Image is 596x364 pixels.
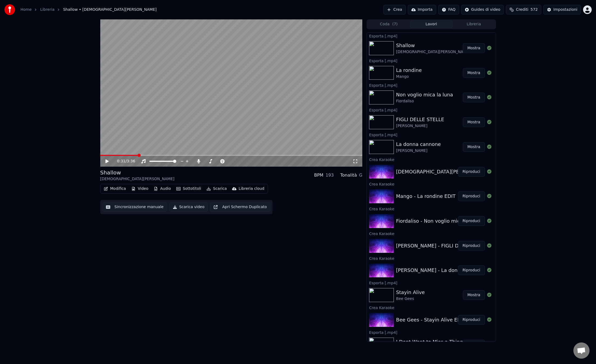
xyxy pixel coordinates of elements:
span: 3:36 [127,159,135,164]
div: BPM [314,172,323,178]
div: Libreria cloud [239,186,264,191]
div: 193 [326,172,334,178]
div: Crea Karaoke [367,230,495,237]
button: Importa [408,5,436,15]
div: Mango [396,74,422,79]
div: Crea Karaoke [367,205,495,212]
div: [PERSON_NAME] [396,148,441,153]
div: Crea Karaoke [367,181,495,187]
div: [PERSON_NAME] - La donna cannone [396,267,486,274]
div: Esporta [.mp4] [367,33,495,39]
button: Guides di video [461,5,504,15]
div: I Dont Want to Miss a Thing [396,338,463,346]
button: Libreria [453,20,495,28]
button: Mostra [463,290,485,300]
button: Mostra [463,340,485,349]
div: Esporta [.mp4] [367,131,495,138]
div: Bee Gees [396,296,425,302]
button: Riproduci [458,241,485,251]
div: Bee Gees - Stayin Alive EDIT [396,316,465,324]
button: Mostra [463,68,485,78]
div: FIGLI DELLE STELLE [396,116,444,123]
button: Audio [151,185,173,192]
span: Shallow • [DEMOGRAPHIC_DATA][PERSON_NAME] [63,7,157,12]
span: Crediti [516,7,528,12]
button: Crediti572 [506,5,541,15]
button: Lavori [410,20,453,28]
div: Shallow [100,169,174,176]
div: [DEMOGRAPHIC_DATA][PERSON_NAME] [396,49,470,55]
div: Non voglio mica la luna [396,91,453,99]
div: [PERSON_NAME] [396,123,444,129]
button: Mostra [463,93,485,102]
span: 572 [530,7,538,12]
span: 0:31 [117,159,125,164]
div: Esporta [.mp4] [367,57,495,64]
div: Esporta [.mp4] [367,329,495,335]
img: youka [4,4,15,15]
div: Aprire la chat [573,342,590,359]
button: Apri Schermo Duplicato [210,202,270,212]
div: Esporta [.mp4] [367,107,495,113]
button: Coda [367,20,410,28]
button: FAQ [438,5,459,15]
div: [DEMOGRAPHIC_DATA][PERSON_NAME] [100,176,174,182]
div: La rondine [396,66,422,74]
button: Mostra [463,43,485,53]
div: Shallow [396,42,470,49]
button: Modifica [102,185,128,192]
div: Fiordaliso [396,99,453,104]
div: Tonalità [340,172,357,178]
div: / [117,159,130,164]
a: Libreria [40,7,54,12]
div: Crea Karaoke [367,255,495,261]
button: Scarica video [169,202,208,212]
div: Fiordaliso - Non voglio mica la luna EDIT [396,217,493,225]
button: Mostra [463,142,485,152]
button: Riproduci [458,191,485,201]
button: Riproduci [458,167,485,177]
button: Impostazioni [543,5,581,15]
div: G [359,172,362,178]
div: Esporta [.mp4] [367,279,495,286]
button: Sottotitoli [174,185,203,192]
div: Crea Karaoke [367,304,495,311]
span: ( 7 ) [392,22,398,27]
button: Sincronizzazione manuale [102,202,167,212]
button: Crea [383,5,405,15]
button: Riproduci [458,216,485,226]
div: La donna cannone [396,141,441,148]
button: Video [129,185,150,192]
div: Mango - La rondine EDIT [396,192,456,200]
div: [DEMOGRAPHIC_DATA][PERSON_NAME], - Shallow [396,168,516,176]
button: Scarica [204,185,229,192]
nav: breadcrumb [20,7,157,12]
div: Esporta [.mp4] [367,82,495,88]
div: Stayin Alive [396,289,425,296]
button: Riproduci [458,265,485,275]
a: Home [20,7,32,12]
button: Riproduci [458,315,485,325]
button: Mostra [463,117,485,127]
div: Impostazioni [553,7,577,12]
div: [PERSON_NAME] - FIGLI DELLE STELLE [396,242,489,250]
div: Crea Karaoke [367,156,495,163]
